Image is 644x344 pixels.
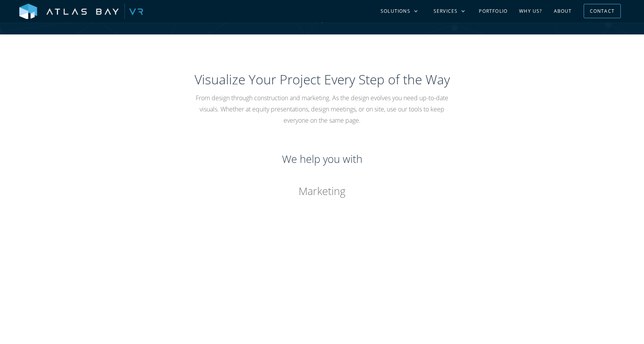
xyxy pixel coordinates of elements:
img: Atlas Bay VR Logo [19,3,143,20]
div: Marketing [90,186,554,197]
h3: We help you with [90,152,554,166]
h2: Visualize Your Project Every Step of the Way [90,70,554,89]
div: Solutions [381,8,410,15]
div: Contact [590,5,615,17]
a: Contact [584,4,621,18]
p: From design through construction and marketing. As the design evolves you need up-to-date visuals... [187,92,458,126]
div: Services [434,8,458,15]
